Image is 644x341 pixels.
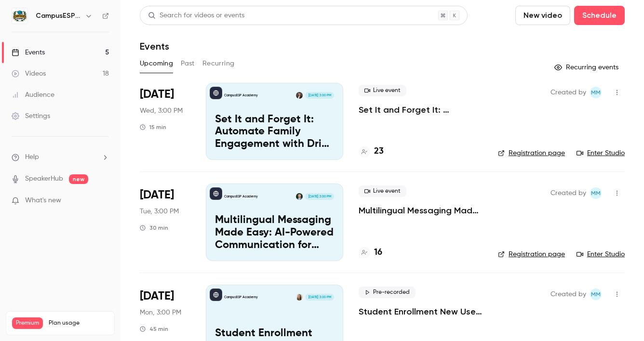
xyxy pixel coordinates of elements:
[12,90,54,100] div: Audience
[498,249,565,259] a: Registration page
[550,60,625,75] button: Recurring events
[305,294,334,301] span: [DATE] 3:00 PM
[12,111,50,121] div: Settings
[577,249,625,259] a: Enter Studio
[206,83,343,160] a: Set It and Forget It: Automate Family Engagement with Drip Text MessagesCampusESP AcademyRebecca ...
[206,184,343,261] a: Multilingual Messaging Made Easy: AI-Powered Communication for Spanish-Speaking FamiliesCampusESP...
[591,289,601,300] span: MM
[36,11,81,21] h6: CampusESP Academy
[359,205,483,216] a: Multilingual Messaging Made Easy: AI-Powered Communication for Spanish-Speaking Families
[224,194,258,199] p: CampusESP Academy
[12,8,27,24] img: CampusESP Academy
[148,11,244,21] div: Search for videos or events
[140,56,173,71] button: Upcoming
[359,306,483,317] a: Student Enrollment New User Training
[577,148,625,158] a: Enter Studio
[359,104,483,116] a: Set It and Forget It: Automate Family Engagement with Drip Text Messages
[359,287,416,298] span: Pre-recorded
[97,197,109,205] iframe: Noticeable Trigger
[305,92,334,99] span: [DATE] 3:00 PM
[550,187,586,199] span: Created by
[296,294,303,301] img: Mairin Matthews
[140,87,174,102] span: [DATE]
[224,93,258,98] p: CampusESP Academy
[591,187,601,199] span: MM
[296,193,303,200] img: Albert Perera
[25,196,61,206] span: What's new
[359,145,384,158] a: 23
[140,207,179,216] span: Tue, 3:00 PM
[140,106,183,116] span: Wed, 3:00 PM
[12,152,109,162] li: help-dropdown-opener
[296,92,303,99] img: Rebecca McCrory
[25,152,39,162] span: Help
[374,145,384,158] h4: 23
[224,295,258,300] p: CampusESP Academy
[181,56,195,71] button: Past
[550,289,586,300] span: Created by
[12,48,45,57] div: Events
[591,87,601,98] span: MM
[202,56,235,71] button: Recurring
[359,246,382,259] a: 16
[305,193,334,200] span: [DATE] 3:00 PM
[12,69,46,79] div: Videos
[140,187,174,203] span: [DATE]
[49,319,108,327] span: Plan usage
[140,83,190,160] div: Oct 8 Wed, 3:00 PM (America/New York)
[550,87,586,98] span: Created by
[140,123,166,131] div: 15 min
[12,317,43,329] span: Premium
[498,148,565,158] a: Registration page
[215,214,334,251] p: Multilingual Messaging Made Easy: AI-Powered Communication for Spanish-Speaking Families
[140,289,174,304] span: [DATE]
[590,289,602,300] span: Mairin Matthews
[215,114,334,151] p: Set It and Forget It: Automate Family Engagement with Drip Text Messages
[590,187,602,199] span: Mairin Matthews
[140,224,168,232] div: 30 min
[359,85,406,96] span: Live event
[25,174,63,184] a: SpeakerHub
[140,325,168,333] div: 45 min
[359,185,406,197] span: Live event
[574,6,625,25] button: Schedule
[140,40,169,52] h1: Events
[590,87,602,98] span: Mairin Matthews
[374,246,382,259] h4: 16
[140,184,190,261] div: Oct 14 Tue, 3:00 PM (America/New York)
[515,6,570,25] button: New video
[69,174,88,184] span: new
[140,308,181,317] span: Mon, 3:00 PM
